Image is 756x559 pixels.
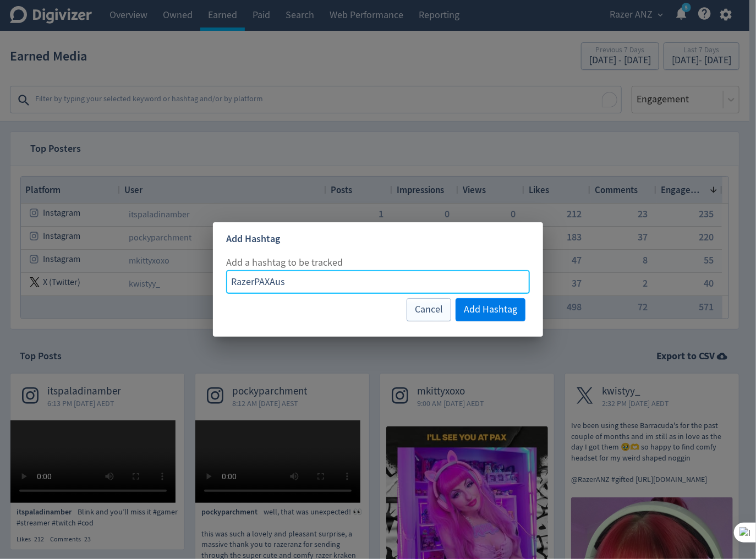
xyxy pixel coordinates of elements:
[415,305,443,315] span: Cancel
[226,255,530,270] p: Add a hashtag to be tracked
[226,270,530,294] input: E.g. digivizer
[407,298,451,321] button: Cancel
[213,222,543,256] h2: Add Hashtag
[456,298,525,321] button: Add Hashtag
[464,305,517,315] span: Add Hashtag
